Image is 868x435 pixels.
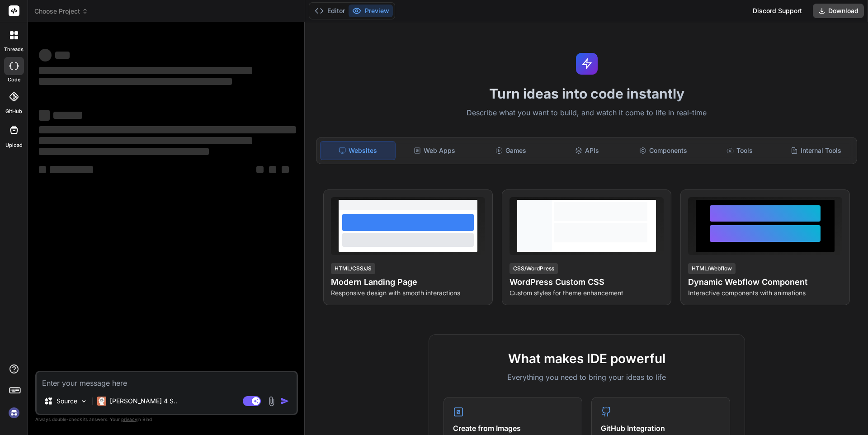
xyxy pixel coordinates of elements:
span: ‌ [39,137,252,144]
span: privacy [121,416,137,422]
div: HTML/Webflow [688,263,736,274]
p: Responsive design with smooth interactions [331,288,485,298]
h1: Turn ideas into code instantly [311,85,863,102]
span: ‌ [39,78,232,85]
div: Games [474,141,548,160]
div: Components [626,141,701,160]
span: Choose Project [34,7,88,16]
label: code [8,76,20,84]
h4: Modern Landing Page [331,276,485,288]
div: Discord Support [747,4,807,18]
span: ‌ [269,166,276,173]
span: ‌ [39,110,50,121]
span: ‌ [39,148,209,155]
span: ‌ [39,49,52,61]
p: Always double-check its answers. Your in Bind [35,415,298,424]
span: ‌ [282,166,289,173]
label: threads [4,46,24,53]
button: Download [813,4,864,18]
p: Source [57,397,77,406]
p: Custom styles for theme enhancement [509,288,664,298]
div: CSS/WordPress [509,263,558,274]
span: ‌ [50,166,93,173]
img: attachment [266,396,277,407]
img: Claude 4 Sonnet [97,397,106,406]
div: APIs [550,141,624,160]
h4: Create from Images [453,423,573,434]
h4: WordPress Custom CSS [509,276,664,288]
span: ‌ [53,112,82,119]
p: Interactive components with animations [688,288,842,298]
h2: What makes IDE powerful [443,349,730,368]
div: HTML/CSS/JS [331,263,375,274]
p: [PERSON_NAME] 4 S.. [110,397,177,406]
span: ‌ [39,126,296,133]
label: Upload [5,142,23,149]
label: GitHub [5,108,22,115]
span: ‌ [256,166,264,173]
p: Describe what you want to build, and watch it come to life in real-time [311,107,863,119]
h4: Dynamic Webflow Component [688,276,842,288]
div: Websites [320,141,396,160]
div: Web Apps [397,141,472,160]
img: icon [280,397,289,406]
div: Tools [703,141,777,160]
h4: GitHub Integration [601,423,721,434]
p: Everything you need to bring your ideas to life [443,372,730,383]
span: ‌ [39,166,46,173]
button: Editor [311,5,349,17]
img: Pick Models [80,397,88,405]
button: Preview [349,5,393,17]
div: Internal Tools [778,141,853,160]
img: signin [6,405,22,421]
span: ‌ [55,52,70,59]
span: ‌ [39,67,252,74]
